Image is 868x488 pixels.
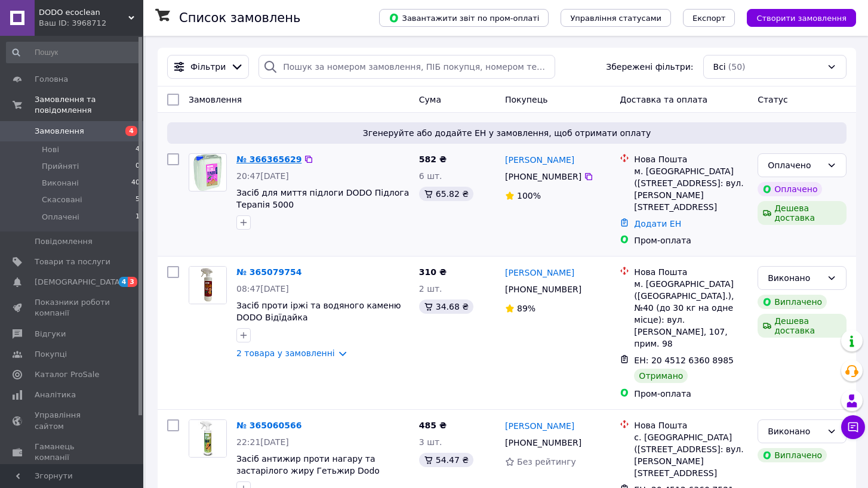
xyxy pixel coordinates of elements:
div: Дешева доставка [758,314,847,338]
div: Дешева доставка [758,201,847,225]
div: Нова Пошта [634,266,748,278]
img: Фото товару [189,267,226,304]
div: Виконано [768,271,822,285]
a: 2 товара у замовленні [236,348,335,358]
span: Cума [419,95,441,104]
div: Ваш ID: 3968712 [39,18,143,29]
div: Оплачено [768,159,822,172]
span: Товари та послуги [35,257,110,267]
a: № 366365629 [236,155,301,164]
span: ЕН: 20 4512 6360 8985 [634,356,734,365]
span: 0 [136,161,140,172]
div: Нова Пошта [634,419,748,431]
a: Створити замовлення [735,13,856,22]
div: м. [GEOGRAPHIC_DATA] ([STREET_ADDRESS]: вул. [PERSON_NAME][STREET_ADDRESS] [634,165,748,213]
span: 100% [517,191,541,200]
span: 2 шт. [419,284,442,294]
span: Без рейтингу [517,457,576,467]
span: 08:47[DATE] [236,284,289,294]
span: 4 [136,144,140,155]
a: № 365060566 [236,421,301,430]
div: Виплачено [758,295,827,309]
a: [PERSON_NAME] [505,267,574,279]
span: Доставка та оплата [620,95,707,104]
span: [DEMOGRAPHIC_DATA] [35,277,123,288]
div: [PHONE_NUMBER] [503,434,584,451]
span: Замовлення [35,126,84,137]
div: Отримано [634,369,688,383]
button: Створити замовлення [747,9,856,27]
span: 40 [131,178,140,189]
span: Аналітика [35,390,76,400]
span: 89% [517,304,535,313]
a: [PERSON_NAME] [505,154,574,166]
span: 310 ₴ [419,267,447,277]
button: Завантажити звіт по пром-оплаті [379,9,549,27]
span: 3 шт. [419,437,442,447]
span: Управління сайтом [35,410,110,431]
span: Створити замовлення [756,14,847,23]
div: с. [GEOGRAPHIC_DATA] ([STREET_ADDRESS]: вул. [PERSON_NAME][STREET_ADDRESS] [634,431,748,479]
span: Замовлення [189,95,242,104]
button: Чат з покупцем [841,415,865,439]
span: DODO ecoclean [39,7,128,18]
a: [PERSON_NAME] [505,420,574,432]
a: Фото товару [189,266,227,304]
div: 65.82 ₴ [419,187,473,201]
span: 22:21[DATE] [236,437,289,447]
a: Засіб для миття підлоги DODO Підлога Терапія 5000 [236,188,409,209]
span: Нові [42,144,59,155]
a: Додати ЕН [634,219,681,228]
span: 4 [125,126,137,136]
span: 6 шт. [419,171,442,181]
div: Нова Пошта [634,153,748,165]
span: Показники роботи компанії [35,297,110,319]
span: 5 [136,194,140,205]
span: Статус [758,95,788,104]
span: Експорт [692,14,726,23]
span: Повідомлення [35,236,93,247]
span: Покупець [505,95,547,104]
span: 4 [119,277,128,287]
span: Управління статусами [570,14,661,23]
div: Виплачено [758,448,827,462]
span: Прийняті [42,161,79,172]
div: [PHONE_NUMBER] [503,168,584,185]
img: Фото товару [193,154,223,191]
a: Засіб проти іржі та водяного каменю DODO Відїдайка [236,301,401,322]
span: Виконані [42,178,79,189]
span: 3 [128,277,137,287]
input: Пошук за номером замовлення, ПІБ покупця, номером телефону, Email, номером накладної [258,55,555,79]
img: Фото товару [189,420,226,457]
div: [PHONE_NUMBER] [503,281,584,298]
div: Оплачено [758,182,822,196]
span: Збережені фільтри: [606,61,693,73]
span: Гаманець компанії [35,441,110,463]
input: Пошук [6,42,141,63]
span: 20:47[DATE] [236,171,289,181]
span: Каталог ProSale [35,369,99,380]
span: Покупці [35,349,67,360]
span: 485 ₴ [419,421,447,430]
div: Пром-оплата [634,388,748,400]
span: Згенеруйте або додайте ЕН у замовлення, щоб отримати оплату [172,127,842,139]
div: Пром-оплата [634,234,748,246]
span: Оплачені [42,212,79,223]
span: Головна [35,74,68,85]
span: Завантажити звіт по пром-оплаті [389,13,539,23]
span: Скасовані [42,194,82,205]
span: (50) [728,62,746,72]
div: Виконано [768,425,822,438]
button: Управління статусами [561,9,671,27]
span: Фільтри [190,61,226,73]
span: 582 ₴ [419,155,447,164]
div: 54.47 ₴ [419,453,473,467]
span: Відгуки [35,329,66,339]
a: № 365079754 [236,267,301,277]
a: Засіб антижир проти нагару та застарілого жиру Гетьжир Dodo [236,454,380,475]
div: м. [GEOGRAPHIC_DATA] ([GEOGRAPHIC_DATA].), №40 (до 30 кг на одне місце): вул. [PERSON_NAME], 107,... [634,278,748,350]
span: Всі [713,61,726,73]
